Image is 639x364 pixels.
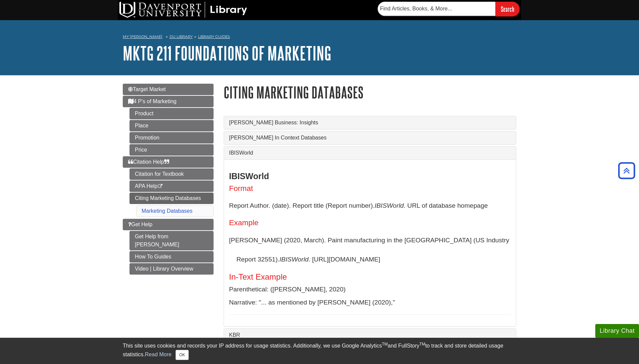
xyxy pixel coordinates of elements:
[142,208,192,214] a: Marketing Databases
[129,144,214,156] a: Price
[495,2,520,16] input: Search
[229,171,269,181] strong: IBISWorld
[128,86,166,92] span: Target Market
[129,132,214,144] a: Promotion
[229,185,511,193] h4: Format
[229,135,511,141] a: [PERSON_NAME] In Context Databases
[145,352,172,357] a: Read More
[198,34,230,39] a: Library Guides
[129,168,214,180] a: Citation for Textbook
[119,2,247,18] img: DU Library
[378,2,520,16] form: Searches DU Library's articles, books, and more
[279,256,308,263] i: IBISWorld
[128,159,169,165] span: Citation Help
[129,251,214,262] a: How To Guides
[123,96,214,107] a: 4 P's of Marketing
[595,324,639,338] button: Library Chat
[129,108,214,119] a: Product
[229,273,511,281] h5: In-Text Example
[616,166,637,175] a: Back to Top
[123,219,214,230] a: Get Help
[378,2,495,16] input: Find Articles, Books, & More...
[129,193,214,204] a: Citing Marketing Databases
[170,34,193,39] a: DU Library
[229,219,511,227] h4: Example
[157,184,163,189] i: This link opens in a new window
[123,342,516,360] div: This site uses cookies and records your IP address for usage statistics. Additionally, we use Goo...
[123,34,162,40] a: My [PERSON_NAME]
[128,221,152,227] span: Get Help
[123,84,214,275] div: Guide Page Menu
[229,231,511,269] p: [PERSON_NAME] (2020, March). Paint manufacturing in the [GEOGRAPHIC_DATA] (US Industry Report 325...
[123,43,331,64] a: MKTG 211 Foundations of Marketing
[229,332,511,338] a: KBR
[382,342,387,347] sup: TM
[129,120,214,131] a: Place
[224,84,516,101] h1: Citing Marketing Databases
[176,350,189,360] button: Close
[229,285,511,294] p: Parenthetical: ([PERSON_NAME], 2020)
[128,98,177,104] span: 4 P's of Marketing
[229,120,511,126] a: [PERSON_NAME] Business: Insights
[123,84,214,95] a: Target Market
[123,156,214,168] a: Citation Help
[229,196,511,215] p: Report Author. (date). Report title (Report number). . URL of database homepage
[229,150,511,156] a: IBISWorld
[129,231,214,250] a: Get Help from [PERSON_NAME]
[419,342,425,347] sup: TM
[229,298,511,308] p: Narrative: "... as mentioned by [PERSON_NAME] (2020),"
[375,202,404,209] i: IBISWorld
[129,263,214,275] a: Video | Library Overview
[129,180,214,192] a: APA Help
[123,32,516,43] nav: breadcrumb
